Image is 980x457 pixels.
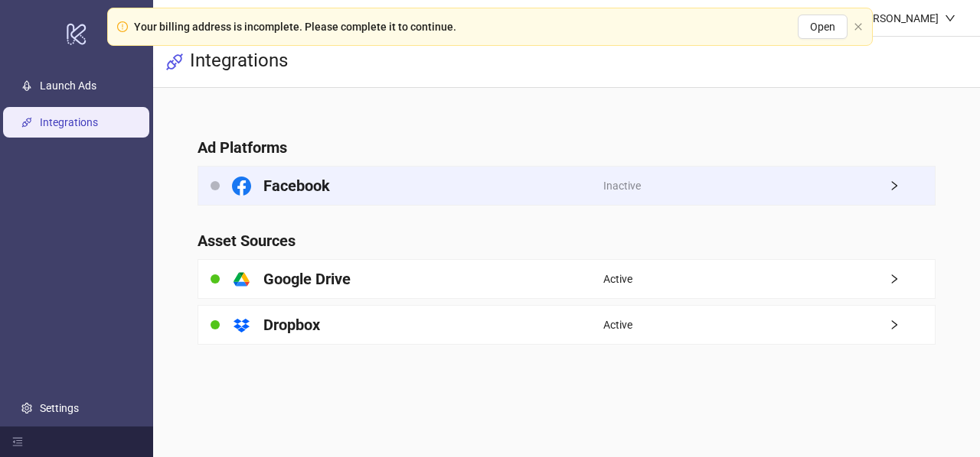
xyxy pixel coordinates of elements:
[889,180,935,191] span: right
[12,436,23,447] span: menu-fold
[854,22,863,31] span: close
[198,166,936,206] a: FacebookInactiveright
[134,18,456,35] div: Your billing address is incomplete. Please complete it to continue.
[198,137,936,158] h4: Ad Platforms
[198,305,936,345] a: DropboxActiveright
[889,319,935,330] span: right
[40,402,79,414] a: Settings
[603,177,641,194] span: Inactive
[945,13,955,24] span: down
[889,274,935,284] span: right
[603,271,632,287] span: Active
[190,49,288,75] h3: Integrations
[851,10,945,27] div: [PERSON_NAME]
[263,314,320,335] h4: Dropbox
[165,53,184,71] span: api
[40,116,98,128] a: Integrations
[854,22,863,32] button: close
[603,316,632,333] span: Active
[263,175,330,196] h4: Facebook
[198,230,936,251] h4: Asset Sources
[40,79,96,92] a: Launch Ads
[810,21,835,33] span: Open
[263,268,351,290] h4: Google Drive
[117,21,128,32] span: exclamation-circle
[198,259,936,299] a: Google DriveActiveright
[798,15,848,39] button: Open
